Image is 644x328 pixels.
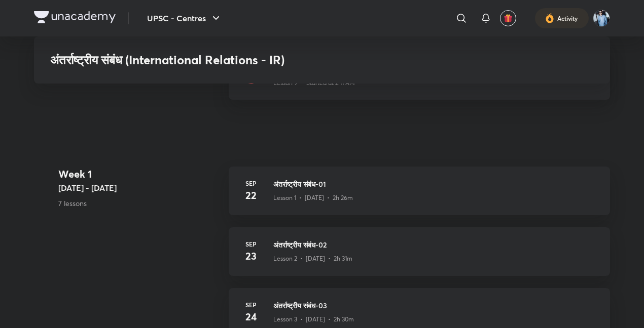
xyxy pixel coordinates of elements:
p: Lesson 3 • [DATE] • 2h 30m [273,315,354,324]
h3: अंतर्राष्ट्रीय संबंध-01 [273,179,598,189]
img: avatar [504,14,513,23]
h6: Sep [241,179,261,188]
img: Company Logo [34,11,116,23]
h3: अंतर्राष्ट्रीय संबंध-02 [273,239,598,250]
h3: अंतर्राष्ट्रीय संबंध-03 [273,300,598,311]
h5: [DATE] - [DATE] [58,182,221,194]
img: activity [545,12,554,24]
h4: Week 1 [58,167,221,182]
h6: Sep [241,300,261,309]
img: Shipu [593,10,610,27]
a: Sep23अंतर्राष्ट्रीय संबंध-02Lesson 2 • [DATE] • 2h 31m [229,227,610,288]
p: Lesson 2 • [DATE] • 2h 31m [273,254,352,263]
h6: Sep [241,239,261,249]
button: avatar [500,10,516,26]
h4: 23 [241,249,261,264]
button: UPSC - Centres [141,8,228,28]
h4: 24 [241,309,261,324]
h3: अंतर्राष्ट्रीय संबंध (International Relations - IR) [50,53,447,67]
a: Company Logo [34,11,116,26]
p: 7 lessons [58,198,221,209]
h4: 22 [241,188,261,203]
p: Lesson 1 • [DATE] • 2h 26m [273,193,353,202]
a: Sep22अंतर्राष्ट्रीय संबंध-01Lesson 1 • [DATE] • 2h 26m [229,167,610,227]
